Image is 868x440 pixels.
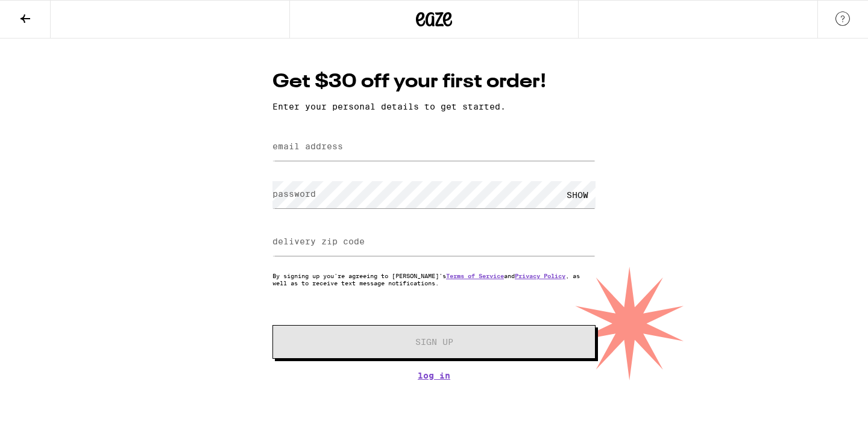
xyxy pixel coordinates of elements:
div: SHOW [559,181,596,208]
p: Enter your personal details to get started. [272,102,596,111]
a: Privacy Policy [515,272,565,279]
label: password [272,189,316,199]
label: email address [272,141,343,151]
h1: Get $30 off your first order! [272,69,596,96]
button: Sign Up [272,325,596,359]
a: Log In [272,371,596,380]
a: Terms of Service [446,272,504,279]
span: Sign Up [415,338,453,346]
input: delivery zip code [272,229,596,256]
p: By signing up you're agreeing to [PERSON_NAME]'s and , as well as to receive text message notific... [272,272,596,287]
label: delivery zip code [272,237,365,246]
input: email address [272,134,596,161]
